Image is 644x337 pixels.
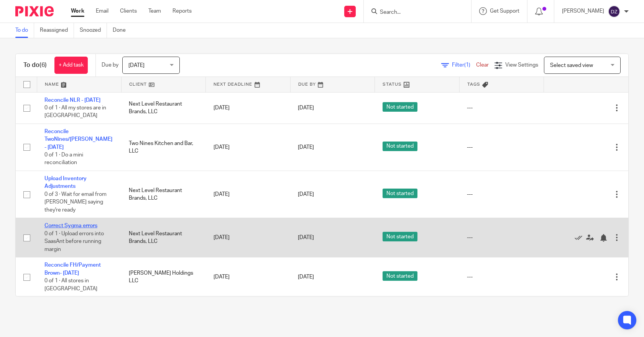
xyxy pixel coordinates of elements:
[44,262,101,275] a: Reconcile FH/Payment Brown- [DATE]
[206,124,290,171] td: [DATE]
[44,231,104,252] span: 0 of 1 · Upload errors into SaasAnt before running margin
[467,143,536,151] div: ---
[44,98,100,103] a: Reconcile NLR - [DATE]
[383,232,417,241] span: Not started
[575,234,586,241] a: Mark as done
[383,271,417,281] span: Not started
[467,82,480,86] span: Tags
[102,61,118,69] p: Due by
[383,102,417,112] span: Not started
[298,105,314,111] span: [DATE]
[464,62,470,68] span: (1)
[128,63,145,68] span: [DATE]
[490,8,519,14] span: Get Support
[206,257,290,297] td: [DATE]
[121,218,205,257] td: Next Level Restaurant Brands, LLC
[172,7,192,15] a: Reports
[467,190,536,198] div: ---
[206,171,290,218] td: [DATE]
[298,235,314,240] span: [DATE]
[298,145,314,150] span: [DATE]
[80,23,107,38] a: Snoozed
[608,5,620,18] img: svg%3E
[562,7,604,15] p: [PERSON_NAME]
[40,23,74,38] a: Reassigned
[452,62,476,68] span: Filter
[379,9,448,16] input: Search
[44,176,87,189] a: Upload Inventory Adjustments
[120,7,137,15] a: Clients
[298,192,314,197] span: [DATE]
[39,62,47,68] span: (6)
[44,105,106,119] span: 0 of 1 · All my stores are in [GEOGRAPHIC_DATA]
[44,223,97,228] a: Correct Sygma errors
[467,104,536,112] div: ---
[44,129,112,150] a: Reconcile TwoNines/[PERSON_NAME] - [DATE]
[550,63,593,68] span: Select saved view
[44,278,97,291] span: 0 of 1 · All stores in [GEOGRAPHIC_DATA]
[44,152,83,166] span: 0 of 1 · Do a mini reconciliation
[121,257,205,297] td: [PERSON_NAME] Holdings LLC
[121,92,205,124] td: Next Level Restaurant Brands, LLC
[71,7,84,15] a: Work
[383,189,417,198] span: Not started
[206,92,290,124] td: [DATE]
[23,61,47,69] h1: To do
[121,124,205,171] td: Two Nines Kitchen and Bar, LLC
[54,57,88,74] a: + Add task
[148,7,161,15] a: Team
[15,6,54,16] img: Pixie
[467,273,536,281] div: ---
[505,62,538,68] span: View Settings
[113,23,131,38] a: Done
[383,142,417,151] span: Not started
[15,23,34,38] a: To do
[476,62,489,68] a: Clear
[44,192,107,213] span: 0 of 3 · Wait for email from [PERSON_NAME] saying they're ready
[121,171,205,218] td: Next Level Restaurant Brands, LLC
[206,218,290,257] td: [DATE]
[96,7,108,15] a: Email
[298,274,314,280] span: [DATE]
[467,234,536,241] div: ---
